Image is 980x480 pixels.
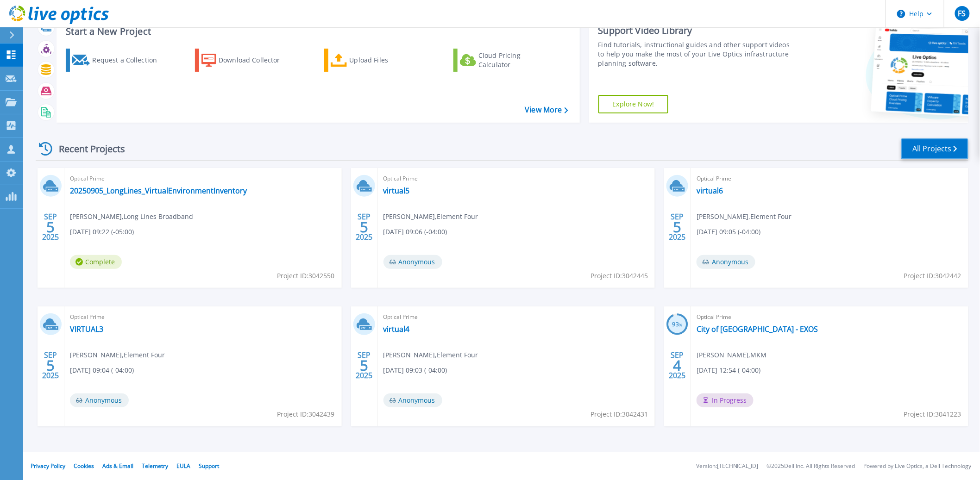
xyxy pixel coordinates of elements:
a: virtual6 [697,186,723,195]
span: Optical Prime [70,312,336,322]
div: Cloud Pricing Calculator [478,51,553,69]
div: SEP 2025 [355,210,373,244]
span: Complete [70,255,122,269]
span: FS [958,10,966,17]
span: Project ID: 3042442 [904,271,961,281]
a: Ads & Email [102,462,133,470]
div: SEP 2025 [42,210,59,244]
span: [PERSON_NAME] , Element Four [383,350,478,360]
span: In Progress [697,393,754,407]
span: [DATE] 12:54 (-04:00) [697,365,760,375]
span: Optical Prime [697,312,963,322]
div: Find tutorials, instructional guides and other support videos to help you make the most of your L... [598,40,793,68]
a: Support [199,462,219,470]
span: 5 [360,362,368,369]
a: Upload Files [324,49,427,72]
span: Project ID: 3042550 [277,271,335,281]
span: [PERSON_NAME] , Element Four [697,212,792,222]
span: 5 [360,223,368,231]
span: [DATE] 09:06 (-04:00) [383,227,447,237]
span: [DATE] 09:05 (-04:00) [697,227,760,237]
span: Optical Prime [383,312,650,322]
a: Cloud Pricing Calculator [453,49,557,72]
span: [PERSON_NAME] , Element Four [70,350,165,360]
span: [PERSON_NAME] , Element Four [383,212,478,222]
a: virtual4 [383,324,410,334]
span: 4 [673,362,682,369]
span: Project ID: 3042439 [277,409,335,419]
span: Anonymous [70,393,129,407]
span: Optical Prime [697,174,963,184]
a: View More [525,106,568,114]
a: All Projects [901,138,968,159]
span: Project ID: 3042445 [591,271,648,281]
h3: Start a New Project [66,26,568,37]
span: Project ID: 3041223 [904,409,961,419]
a: Explore Now! [598,95,669,113]
div: SEP 2025 [669,349,686,382]
span: Anonymous [383,393,442,407]
span: Optical Prime [70,174,336,184]
a: VIRTUAL3 [70,324,103,334]
div: SEP 2025 [669,210,686,244]
a: Cookies [74,462,94,470]
span: 5 [673,223,682,231]
a: Telemetry [142,462,168,470]
span: [PERSON_NAME] , Long Lines Broadband [70,212,193,222]
a: Request a Collection [66,49,169,72]
a: EULA [176,462,190,470]
span: Anonymous [383,255,442,269]
span: 5 [46,362,55,369]
span: Anonymous [697,255,755,269]
span: % [679,322,682,327]
div: Upload Files [350,51,424,69]
div: Download Collector [219,51,293,69]
div: SEP 2025 [355,349,373,382]
h3: 93 [666,319,688,330]
li: Powered by Live Optics, a Dell Technology [864,463,972,469]
span: Optical Prime [383,174,650,184]
li: © 2025 Dell Inc. All Rights Reserved [767,463,855,469]
span: Project ID: 3042431 [591,409,648,419]
div: Request a Collection [92,51,166,69]
div: SEP 2025 [42,349,59,382]
span: 5 [46,223,55,231]
div: Support Video Library [598,25,793,37]
a: virtual5 [383,186,410,195]
a: City of [GEOGRAPHIC_DATA] - EXOS [697,324,818,334]
span: [PERSON_NAME] , MKM [697,350,766,360]
a: Privacy Policy [31,462,65,470]
span: [DATE] 09:04 (-04:00) [70,365,134,375]
li: Version: [TECHNICAL_ID] [696,463,759,469]
span: [DATE] 09:22 (-05:00) [70,227,134,237]
span: [DATE] 09:03 (-04:00) [383,365,447,375]
a: 20250905_LongLines_VirtualEnvironmentInventory [70,186,247,195]
a: Download Collector [195,49,298,72]
div: Recent Projects [36,137,138,160]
